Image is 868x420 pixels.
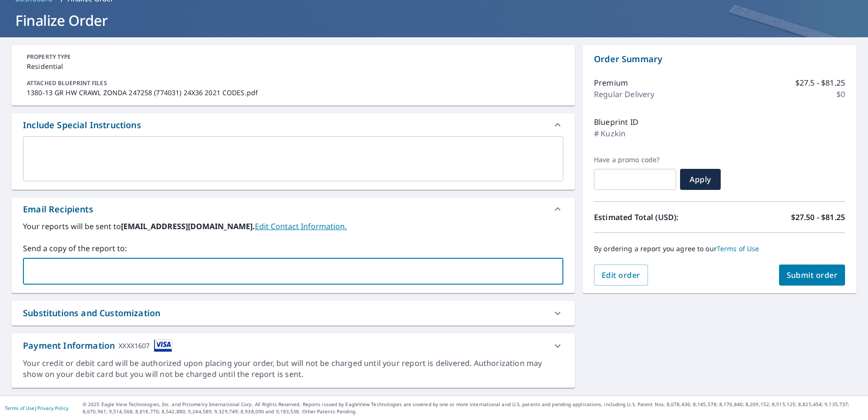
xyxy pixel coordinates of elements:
span: Edit order [602,270,640,280]
b: [EMAIL_ADDRESS][DOMAIN_NAME]. [121,221,255,232]
p: $0 [836,88,845,100]
div: Substitutions and Customization [11,301,575,325]
p: # Kuzkin [594,128,626,139]
p: Estimated Total (USD): [594,211,720,223]
div: Include Special Instructions [11,113,575,136]
button: Edit order [594,265,648,286]
button: Apply [680,169,721,190]
a: Privacy Policy [37,405,68,411]
p: $27.50 - $81.25 [791,211,845,223]
div: Substitutions and Customization [23,307,160,320]
h1: Finalize Order [11,11,857,30]
label: Send a copy of the report to: [23,243,563,254]
button: Submit order [779,265,846,286]
div: Payment InformationXXXX1607cardImage [11,333,575,358]
p: | [5,405,68,411]
p: ATTACHED BLUEPRINT FILES [27,79,560,88]
label: Your reports will be sent to [23,221,563,232]
a: Terms of Use [717,244,759,253]
img: cardImage [154,339,172,352]
span: Submit order [787,270,838,280]
span: Apply [688,174,713,185]
p: Premium [594,77,628,88]
div: XXXX1607 [119,339,150,352]
p: PROPERTY TYPE [27,53,560,61]
p: © 2025 Eagle View Technologies, Inc. and Pictometry International Corp. All Rights Reserved. Repo... [83,401,863,415]
p: Regular Delivery [594,88,654,100]
div: Your credit or debit card will be authorized upon placing your order, but will not be charged unt... [23,358,563,380]
div: Payment Information [23,339,172,352]
div: Include Special Instructions [23,119,141,132]
div: Email Recipients [11,198,575,221]
p: By ordering a report you agree to our [594,244,845,253]
div: Email Recipients [23,203,93,216]
p: 1380-13 GR HW CRAWL ZONDA 247258 (774031) 24X36 2021 CODES.pdf [27,88,560,98]
p: Residential [27,61,560,71]
label: Have a promo code? [594,155,676,164]
a: EditContactInfo [255,221,347,232]
p: Blueprint ID [594,116,638,128]
p: Order Summary [594,53,845,66]
a: Terms of Use [5,405,34,411]
p: $27.5 - $81.25 [795,77,845,88]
